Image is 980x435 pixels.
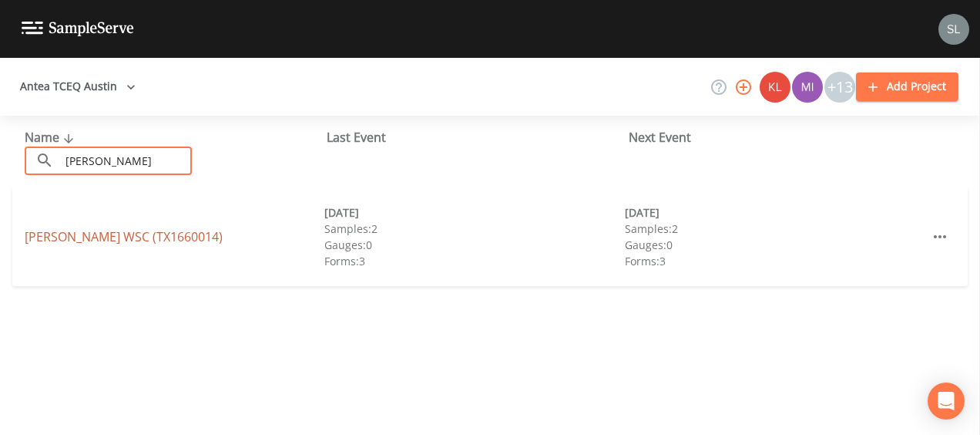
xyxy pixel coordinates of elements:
[625,253,925,269] div: Forms: 3
[759,72,791,103] div: Kler Teran
[760,72,790,103] img: 9c4450d90d3b8045b2e5fa62e4f92659
[928,383,965,420] div: Open Intercom Messenger
[327,128,629,147] div: Last Event
[938,14,969,45] img: 0d5b2d5fd6ef1337b72e1b2735c28582
[324,237,624,253] div: Gauges: 0
[625,237,925,253] div: Gauges: 0
[324,204,624,221] div: [DATE]
[625,204,925,221] div: [DATE]
[824,72,855,103] div: +13
[791,72,824,103] div: Miriaha Caddie
[629,128,931,147] div: Next Event
[324,221,624,237] div: Samples: 2
[324,253,624,269] div: Forms: 3
[22,22,134,36] img: logo
[25,228,223,245] a: [PERSON_NAME] WSC (TX1660014)
[792,72,823,103] img: a1ea4ff7c53760f38bef77ef7c6649bf
[625,221,925,237] div: Samples: 2
[25,129,78,146] span: Name
[14,72,142,101] button: Antea TCEQ Austin
[856,72,958,101] button: Add Project
[60,147,192,175] input: Search Projects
